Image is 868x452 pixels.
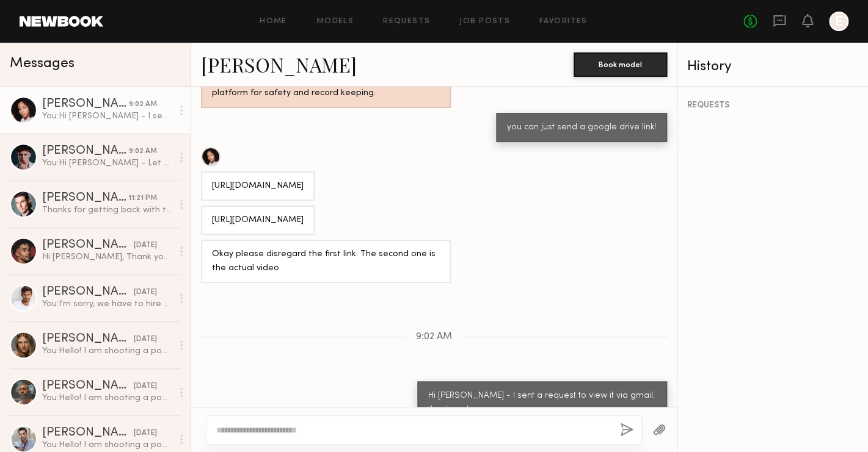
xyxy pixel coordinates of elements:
div: 9:02 AM [129,99,157,110]
div: you can just send a google drive link! [507,121,656,135]
div: [URL][DOMAIN_NAME] [212,213,304,228]
div: [DATE] [134,240,157,251]
a: Home [260,18,287,26]
div: [PERSON_NAME] [42,333,134,345]
div: You: I'm sorry, we have to hire approximately 5 people our budget is $400 a person! [42,298,172,310]
div: [DATE] [134,287,157,298]
div: History [687,60,858,74]
div: You: Hello! I am shooting a podcast based on Women's Hormonal Health [DATE][DATE] in [GEOGRAPHIC_... [42,345,172,357]
div: You: Hi [PERSON_NAME] - I sent a request to view it via gmail. thank you! [42,110,172,122]
a: Requests [383,18,430,26]
div: 11:21 PM [128,193,157,204]
a: Job Posts [459,18,510,26]
div: [DATE] [134,381,157,392]
div: [PERSON_NAME] [42,380,134,392]
div: You: Hello! I am shooting a podcast based on Women's Hormonal Health [DATE][DATE] in [GEOGRAPHIC_... [42,392,172,404]
div: Hi [PERSON_NAME], Thank you for reaching out and sharing the details! I’d love to be part of this... [42,251,172,263]
div: [DATE] [134,428,157,439]
span: 9:02 AM [416,332,452,342]
div: [PERSON_NAME] [42,192,128,204]
div: [PERSON_NAME] [42,427,134,439]
div: You: Hi [PERSON_NAME] - Let me know if you'd still like to submit for this! I'm finalizing everyt... [42,157,172,169]
div: Okay please disregard the first link. The second one is the actual video [212,248,440,276]
div: [PERSON_NAME] [42,286,134,298]
div: 9:02 AM [129,146,157,157]
div: [PERSON_NAME] [42,145,129,157]
a: E [829,12,848,31]
a: [PERSON_NAME] [201,51,357,77]
a: Models [316,18,354,26]
a: Book model [574,59,667,69]
span: Messages [10,57,75,71]
a: Favorites [539,18,588,26]
div: [DATE] [134,334,157,345]
div: Thanks for getting back with the info on that [PERSON_NAME], really appreciate you on that. Candi... [42,204,172,216]
div: [URL][DOMAIN_NAME] [212,179,304,193]
div: [PERSON_NAME] [42,98,129,110]
div: You: Hello! I am shooting a podcast based on Women's Hormonal Health [DATE][DATE] in [GEOGRAPHIC_... [42,439,172,451]
div: REQUESTS [687,101,858,110]
div: [PERSON_NAME] [42,239,134,251]
button: Book model [574,52,667,77]
div: Hi [PERSON_NAME] - I sent a request to view it via gmail. thank you! [428,389,656,417]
